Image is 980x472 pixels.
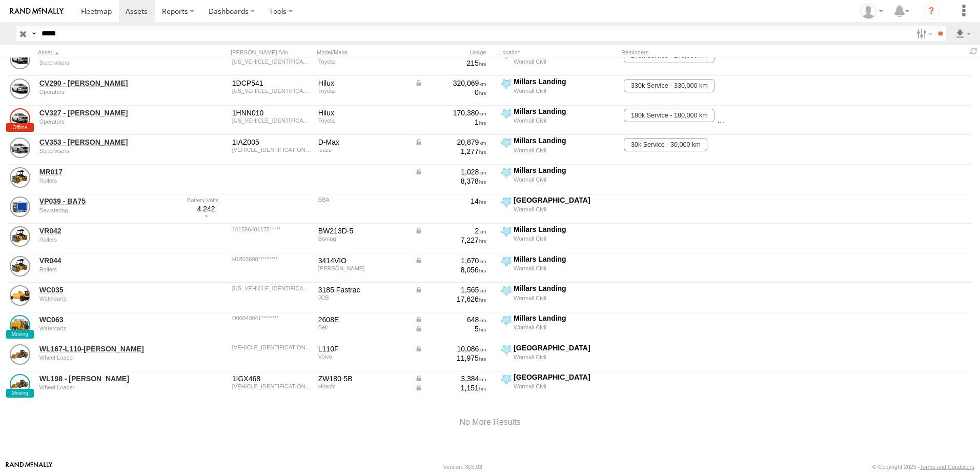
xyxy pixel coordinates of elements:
[413,49,495,56] div: Usage
[39,60,180,66] div: undefined
[39,78,180,88] a: CV290 - [PERSON_NAME]
[514,254,616,264] div: Millars Landing
[717,109,808,122] span: 190k Service - 190,000 km
[318,353,407,360] div: Volvo
[514,58,616,65] div: Wormall Civil
[10,78,30,99] a: View Asset Details
[415,108,486,117] div: 170,380
[318,344,407,353] div: L110F
[30,26,38,41] label: Search Query
[318,324,407,330] div: Bell
[318,315,407,324] div: 2608E
[415,176,486,186] div: 8,378
[318,78,407,88] div: Hilux
[514,87,616,94] div: Wormall Civil
[39,266,180,272] div: undefined
[39,108,180,117] a: CV327 - [PERSON_NAME]
[39,196,180,206] a: VP039 - BA75
[10,374,30,395] a: View Asset Details
[39,374,180,383] a: WL198 - [PERSON_NAME]
[231,49,313,56] div: [PERSON_NAME]./Vin
[514,117,616,124] div: Wormall Civil
[10,315,30,336] a: View Asset Details
[38,49,181,56] div: Click to Sort
[39,148,180,154] div: undefined
[318,285,407,294] div: 3185 Fastrac
[232,117,311,124] div: MR0DZ22G500026733
[499,254,617,282] label: Click to View Current Location
[39,237,180,243] div: undefined
[415,137,486,147] div: Data from Vehicle CANbus
[968,46,980,56] span: Refresh
[39,167,180,176] a: MR017
[232,374,311,383] div: 1IGX468
[39,178,180,184] div: undefined
[514,383,616,390] div: Wormall Civil
[857,4,887,19] div: Karl Walsh
[415,167,486,176] div: Data from Vehicle CANbus
[514,77,616,86] div: Millars Landing
[10,167,30,188] a: View Asset Details
[415,88,486,97] div: 0
[39,137,180,147] a: CV353 - [PERSON_NAME]
[621,49,785,56] div: Reminders
[232,78,311,88] div: 1DCP541
[10,196,30,217] a: View Asset Details
[232,108,311,117] div: 1HNN010
[514,195,616,205] div: [GEOGRAPHIC_DATA]
[514,206,616,213] div: Wormall Civil
[415,315,486,324] div: Data from Vehicle CANbus
[318,235,407,242] div: Bomag
[318,374,407,383] div: ZW180-5B
[514,176,616,183] div: Wormall Civil
[499,49,617,56] div: Location
[39,119,180,125] div: undefined
[415,147,486,156] div: 1,277
[499,225,617,252] label: Click to View Current Location
[514,353,616,361] div: Wormall Civil
[499,372,617,400] label: Click to View Current Location
[514,294,616,302] div: Wormall Civil
[514,147,616,154] div: Wormall Civil
[318,226,407,235] div: BW213D-5
[514,265,616,272] div: Wormall Civil
[232,383,311,389] div: RYUNDB90J00030302
[232,58,311,65] div: MR0FZZG9010920502
[232,344,311,350] div: VCEL110FH00071200
[318,265,407,271] div: Hamm
[232,285,311,291] div: SLPFT106650640264
[10,226,30,247] a: View Asset Details
[39,285,180,294] a: WC035
[10,137,30,158] a: View Asset Details
[415,353,486,363] div: 11,975
[499,284,617,311] label: Click to View Current Location
[514,313,616,323] div: Millars Landing
[232,147,311,153] div: MPATFS40JPG016446
[514,343,616,352] div: [GEOGRAPHIC_DATA]
[920,464,974,470] a: Terms and Conditions
[923,3,940,19] i: ?
[415,344,486,353] div: Data from Vehicle CANbus
[187,196,225,219] div: 4.242
[415,383,486,392] div: Data from Vehicle CANbus
[415,196,486,206] div: 14
[415,226,486,235] div: Data from Vehicle CANbus
[912,26,934,41] label: Search Filter Options
[10,108,30,129] a: View Asset Details
[514,166,616,175] div: Millars Landing
[232,88,311,94] div: MR0CZ126200020724
[415,117,486,127] div: 1
[10,49,30,69] a: View Asset Details
[415,235,486,245] div: 7,227
[318,58,407,65] div: Toyota
[10,8,64,15] img: rand-logo.svg
[318,137,407,147] div: D-Max
[624,79,714,92] span: 330k Service - 330,000 km
[39,355,180,361] div: undefined
[10,285,30,306] a: View Asset Details
[318,383,407,389] div: Hitachi
[39,344,180,353] a: WL167-L110-[PERSON_NAME]
[514,284,616,293] div: Millars Landing
[317,49,409,56] div: Model/Make
[415,374,486,383] div: Data from Vehicle CANbus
